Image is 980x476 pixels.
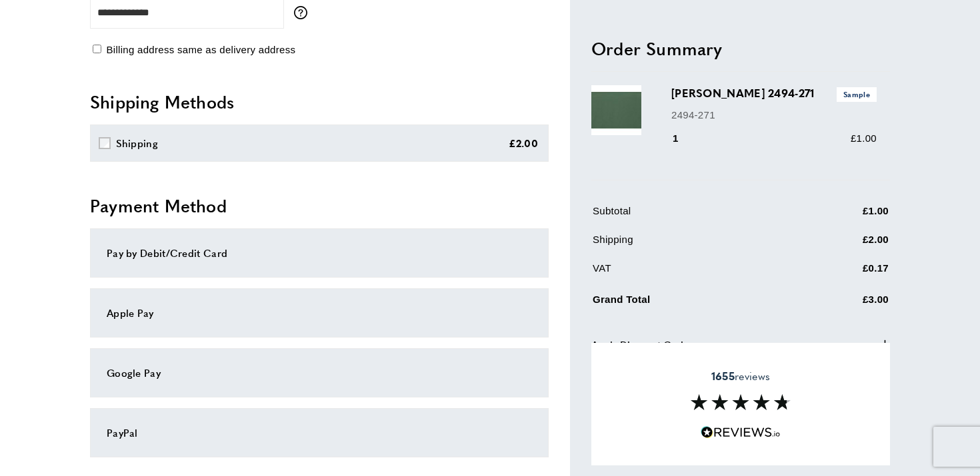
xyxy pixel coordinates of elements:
h3: [PERSON_NAME] 2494-271 [671,85,877,101]
div: Pay by Debit/Credit Card [107,245,532,261]
div: £2.00 [509,135,539,151]
td: £1.00 [797,203,889,229]
div: 1 [671,130,697,146]
td: Subtotal [593,203,795,229]
span: Apply Discount Code [591,336,689,352]
img: Reviews.io 5 stars [701,426,781,439]
p: 2494-271 [671,107,877,122]
td: £3.00 [797,289,889,318]
h2: Shipping Methods [90,90,549,114]
span: Billing address same as delivery address [106,44,295,55]
td: VAT [593,260,795,286]
span: Sample [837,87,877,101]
td: £0.17 [797,260,889,286]
input: Billing address same as delivery address [93,45,101,53]
div: Shipping [116,135,158,151]
h2: Payment Method [90,194,549,218]
div: Google Pay [107,365,532,381]
div: PayPal [107,425,532,441]
img: Linara Malachite 2494-271 [591,85,641,135]
div: Apple Pay [107,305,532,321]
td: Shipping [593,232,795,258]
strong: 1655 [711,368,735,383]
td: £2.00 [797,232,889,258]
td: Grand Total [593,289,795,318]
h2: Order Summary [591,36,890,60]
img: Reviews section [691,394,791,410]
span: £1.00 [851,132,877,144]
span: reviews [711,369,770,383]
button: More information [294,6,314,19]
